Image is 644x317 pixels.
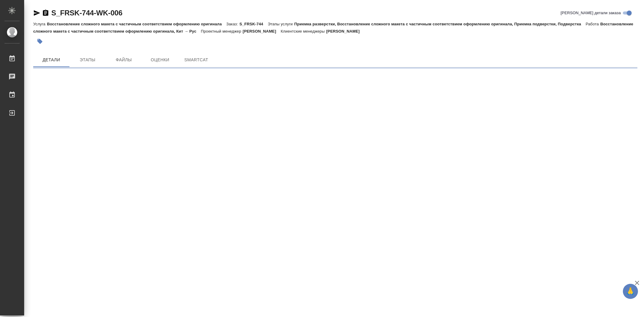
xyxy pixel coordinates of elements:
[586,22,601,26] p: Работа
[33,35,46,48] button: Добавить тэг
[294,22,585,26] p: Приемка разверстки, Восстановление сложного макета с частичным соответствием оформлению оригинала...
[623,284,638,299] button: 🙏
[33,22,47,26] p: Услуга
[37,56,66,64] span: Детали
[201,29,242,34] p: Проектный менеджер
[326,29,364,34] p: [PERSON_NAME]
[243,29,281,34] p: [PERSON_NAME]
[281,29,326,34] p: Клиентские менеджеры
[146,56,175,64] span: Оценки
[42,9,49,17] button: Скопировать ссылку
[268,22,294,26] p: Этапы услуги
[47,22,226,26] p: Восстановление сложного макета с частичным соответствием оформлению оригинала
[33,9,40,17] button: Скопировать ссылку для ЯМессенджера
[51,9,122,17] a: S_FRSK-744-WK-006
[239,22,268,26] p: S_FRSK-744
[73,56,102,64] span: Этапы
[561,10,621,16] span: [PERSON_NAME] детали заказа
[182,56,211,64] span: SmartCat
[109,56,138,64] span: Файлы
[226,22,239,26] p: Заказ:
[625,285,636,298] span: 🙏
